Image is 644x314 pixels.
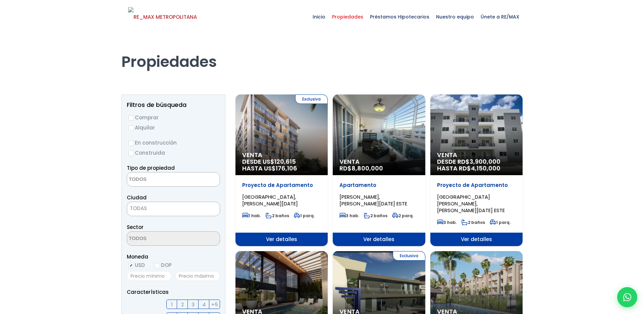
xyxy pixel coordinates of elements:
[127,123,220,132] label: Alquilar
[128,151,134,156] input: Construida
[437,193,505,214] span: [GEOGRAPHIC_DATA][PERSON_NAME], [PERSON_NAME][DATE] ESTE
[471,164,500,172] span: 4,150,000
[242,193,298,207] span: [GEOGRAPHIC_DATA], [PERSON_NAME][DATE]
[470,157,500,166] span: 3,900,000
[192,300,195,309] span: 3
[153,261,172,269] label: DOP
[242,213,261,219] span: 1 hab.
[242,152,321,158] span: Venta
[437,158,516,172] span: DESDE RD$
[130,205,147,212] span: TODAS
[430,233,523,246] span: Ver detalles
[333,233,425,246] span: Ver detalles
[127,149,220,157] label: Construida
[437,220,457,225] span: 3 hab.
[127,113,220,122] label: Comprar
[309,7,329,27] span: Inicio
[274,157,296,166] span: 120,615
[266,213,289,219] span: 2 baños
[128,141,134,146] input: En construcción
[127,102,220,108] h2: Filtros de búsqueda
[367,7,433,27] span: Préstamos Hipotecarios
[127,252,220,261] span: Moneda
[333,94,425,246] a: Venta RD$8,800,000 Apartamento [PERSON_NAME], [PERSON_NAME][DATE] ESTE 3 hab. 2 baños 2 parq. Ver...
[127,261,145,269] label: USD
[127,172,192,187] textarea: Search
[202,300,206,309] span: 4
[181,300,184,309] span: 2
[242,182,321,189] p: Proyecto de Apartamento
[295,94,328,104] span: Exclusiva
[211,300,218,309] span: +5
[171,300,173,309] span: 1
[433,7,477,27] span: Nuestro equipo
[127,204,220,213] span: TODAS
[339,193,407,207] span: [PERSON_NAME], [PERSON_NAME][DATE] ESTE
[276,164,297,172] span: 176,106
[235,233,328,246] span: Ver detalles
[339,213,359,219] span: 3 hab.
[339,164,383,172] span: RD$
[127,139,220,147] label: En construcción
[329,7,367,27] span: Propiedades
[127,232,192,246] textarea: Search
[490,220,511,225] span: 1 parq.
[242,165,321,172] span: HASTA US$
[364,213,387,219] span: 2 baños
[437,165,516,172] span: HASTA RD$
[430,94,523,246] a: Venta DESDE RD$3,900,000 HASTA RD$4,150,000 Proyecto de Apartamento [GEOGRAPHIC_DATA][PERSON_NAME...
[352,164,383,172] span: 8,800,000
[127,288,220,296] p: Características
[392,213,414,219] span: 2 parq.
[128,125,134,131] input: Alquilar
[121,34,523,71] h1: Propiedades
[127,194,147,201] span: Ciudad
[339,158,418,165] span: Venta
[242,158,321,172] span: DESDE US$
[127,271,172,281] input: Precio mínimo
[477,7,523,27] span: Únete a RE/MAX
[127,224,144,231] span: Sector
[155,263,160,268] input: DOP
[127,202,220,216] span: TODAS
[437,152,516,158] span: Venta
[339,182,418,189] p: Apartamento
[235,94,328,246] a: Exclusiva Venta DESDE US$120,615 HASTA US$176,106 Proyecto de Apartamento [GEOGRAPHIC_DATA], [PER...
[175,271,220,281] input: Precio máximo
[294,213,315,219] span: 1 parq.
[128,115,134,121] input: Comprar
[128,7,197,27] img: RE_MAX METROPOLITANA
[128,263,134,268] input: USD
[437,182,516,189] p: Proyecto de Apartamento
[127,164,175,171] span: Tipo de propiedad
[462,220,485,225] span: 2 baños
[393,251,425,261] span: Exclusiva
